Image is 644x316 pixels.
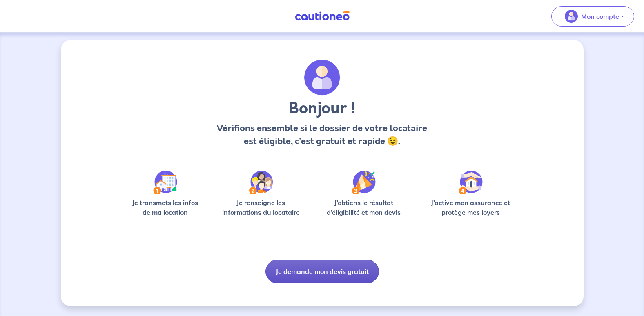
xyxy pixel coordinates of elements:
p: J’obtiens le résultat d’éligibilité et mon devis [318,198,410,217]
p: Je transmets les infos de ma location [126,198,204,217]
img: /static/f3e743aab9439237c3e2196e4328bba9/Step-3.svg [352,171,376,194]
p: Vérifions ensemble si le dossier de votre locataire est éligible, c’est gratuit et rapide 😉. [214,122,430,148]
img: archivate [304,60,340,96]
p: Mon compte [581,11,619,21]
img: illu_account_valid_menu.svg [565,10,578,23]
img: /static/bfff1cf634d835d9112899e6a3df1a5d/Step-4.svg [459,171,483,194]
p: J’active mon assurance et protège mes loyers [423,198,518,217]
img: Cautioneo [292,11,353,21]
button: Je demande mon devis gratuit [265,260,379,283]
p: Je renseigne les informations du locataire [217,198,305,217]
img: /static/90a569abe86eec82015bcaae536bd8e6/Step-1.svg [153,171,177,194]
button: illu_account_valid_menu.svgMon compte [551,6,634,27]
img: /static/c0a346edaed446bb123850d2d04ad552/Step-2.svg [249,171,273,194]
h3: Bonjour ! [214,99,430,118]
